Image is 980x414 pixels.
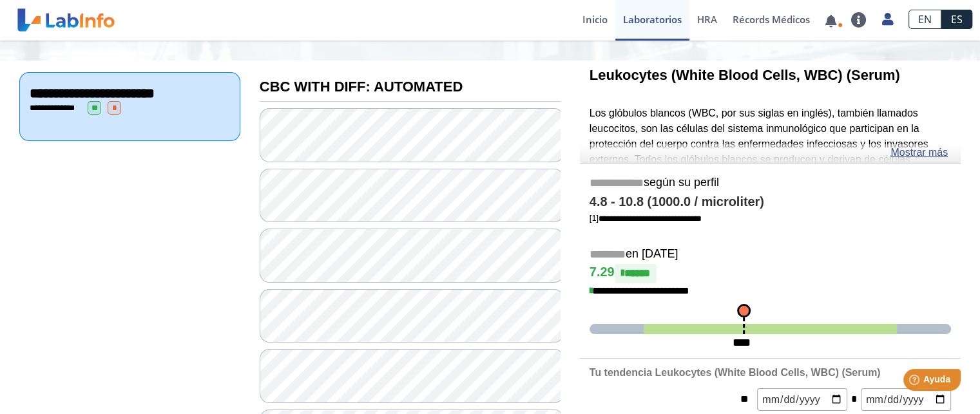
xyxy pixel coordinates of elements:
b: CBC WITH DIFF: AUTOMATED [260,79,463,95]
b: Tu tendencia Leukocytes (White Blood Cells, WBC) (Serum) [590,367,881,378]
b: Leukocytes (White Blood Cells, WBC) (Serum) [590,67,900,83]
a: EN [908,10,941,29]
input: mm/dd/yyyy [861,388,951,411]
input: mm/dd/yyyy [757,388,847,411]
a: Mostrar más [890,145,948,160]
h5: según su perfil [590,176,951,191]
p: Los glóbulos blancos (WBC, por sus siglas en inglés), también llamados leucocitos, son las célula... [590,106,951,290]
h5: en [DATE] [590,247,951,262]
h4: 4.8 - 10.8 (1000.0 / microliter) [590,194,951,210]
h4: 7.29 [590,264,951,283]
a: [1] [590,213,702,223]
a: ES [941,10,972,29]
iframe: Help widget launcher [865,364,966,400]
span: HRA [697,13,717,26]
